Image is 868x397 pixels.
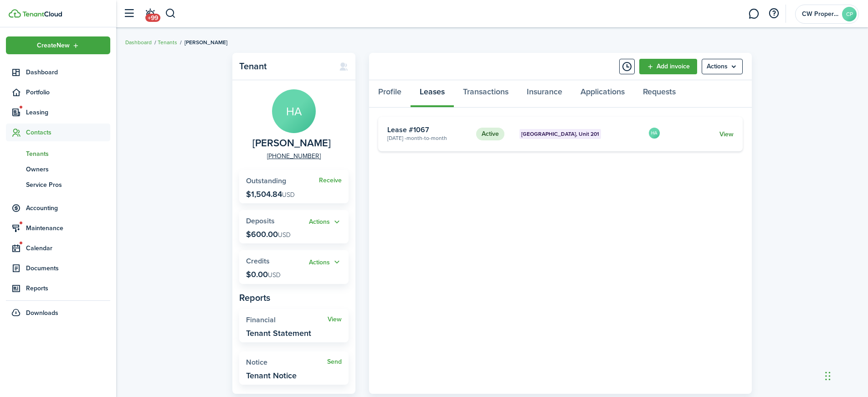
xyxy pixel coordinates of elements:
[6,177,110,192] a: Service Pros
[822,353,868,397] iframe: Chat Widget
[26,243,110,253] span: Calendar
[125,38,152,46] a: Dashboard
[26,180,110,190] span: Service Pros
[239,61,330,72] panel-main-title: Tenant
[521,130,599,138] span: [GEOGRAPHIC_DATA], Unit 201
[387,134,469,142] card-description: [DATE] -
[22,11,62,17] img: TenantCloud
[145,14,160,22] span: +99
[246,256,270,266] span: Credits
[246,358,327,366] widget-stats-title: Notice
[309,217,342,227] button: Open menu
[120,5,138,22] button: Open sidebar
[518,80,571,108] a: Insurance
[37,42,70,49] span: Create New
[26,263,110,273] span: Documents
[328,316,342,323] a: View
[141,2,159,26] a: Notifications
[26,284,110,293] span: Reports
[252,138,331,149] span: Herminio Acosta
[387,126,469,134] card-title: Lease #1067
[9,9,21,18] img: TenantCloud
[26,203,110,213] span: Accounting
[268,270,281,280] span: USD
[327,358,342,366] a: Send
[6,279,110,297] a: Reports
[267,151,321,161] a: [PHONE_NUMBER]
[26,108,110,117] span: Leasing
[842,7,857,21] avatar-text: CP
[309,257,342,268] button: Actions
[26,128,110,137] span: Contacts
[246,230,291,239] p: $600.00
[246,190,295,199] p: $1,504.84
[702,59,743,74] menu-btn: Actions
[6,36,110,54] button: Open menu
[406,134,447,142] span: Month-to-month
[639,59,697,74] a: Add invoice
[26,223,110,233] span: Maintenance
[634,80,685,108] a: Requests
[319,177,342,184] a: Receive
[571,80,634,108] a: Applications
[309,257,342,268] button: Open menu
[26,88,110,97] span: Portfolio
[369,80,411,108] a: Profile
[719,129,734,139] a: View
[825,362,831,390] div: Drag
[6,146,110,161] a: Tenants
[246,329,311,338] widget-stats-description: Tenant Statement
[454,80,518,108] a: Transactions
[619,59,635,74] button: Timeline
[26,308,58,318] span: Downloads
[246,270,281,279] p: $0.00
[6,161,110,177] a: Owners
[239,291,349,304] panel-main-subtitle: Reports
[246,175,286,186] span: Outstanding
[309,217,342,227] button: Actions
[6,63,110,81] a: Dashboard
[246,316,328,324] widget-stats-title: Financial
[278,230,291,240] span: USD
[246,216,275,226] span: Deposits
[766,6,781,21] button: Open resource center
[158,38,177,46] a: Tenants
[165,6,176,21] button: Search
[246,371,297,380] widget-stats-description: Tenant Notice
[802,11,838,17] span: CW Properties
[185,38,227,46] span: [PERSON_NAME]
[272,89,316,133] avatar-text: HA
[26,67,110,77] span: Dashboard
[476,128,504,140] status: Active
[26,165,110,174] span: Owners
[26,149,110,159] span: Tenants
[702,59,743,74] button: Open menu
[282,190,295,200] span: USD
[745,2,762,26] a: Messaging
